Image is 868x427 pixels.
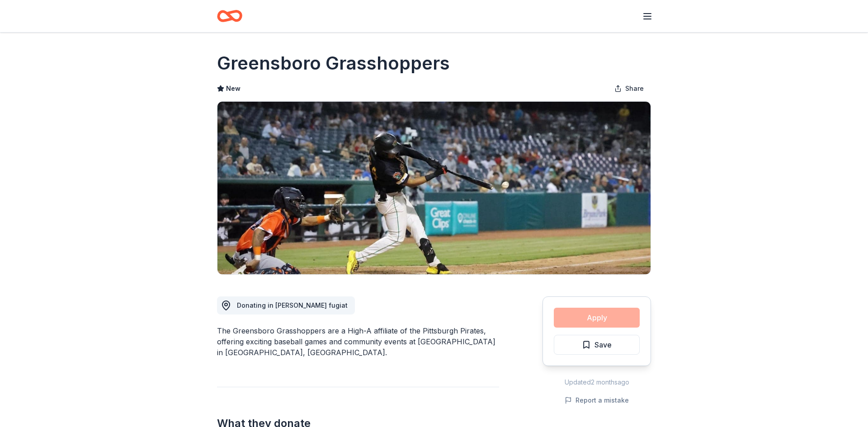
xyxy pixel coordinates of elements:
[554,335,640,355] button: Save
[217,102,651,274] img: Image for Greensboro Grasshoppers
[565,395,629,406] button: Report a mistake
[217,51,450,76] h1: Greensboro Grasshoppers
[594,339,612,351] span: Save
[217,5,242,27] a: Home
[237,301,348,309] span: Donating in [PERSON_NAME] fugiat
[217,325,499,358] div: The Greensboro Grasshoppers are a High-A affiliate of the Pittsburgh Pirates, offering exciting b...
[625,83,644,94] span: Share
[607,80,651,98] button: Share
[542,377,651,388] div: Updated 2 months ago
[226,83,241,94] span: New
